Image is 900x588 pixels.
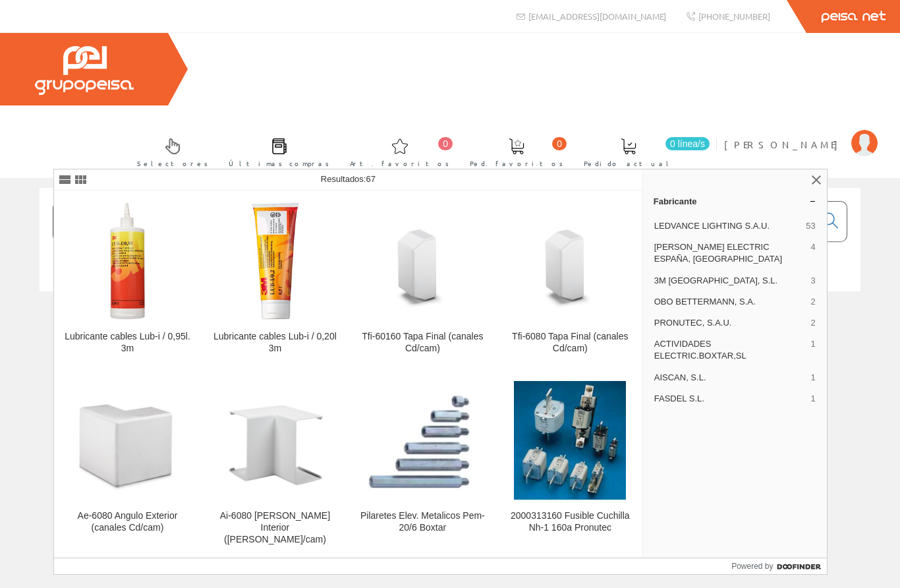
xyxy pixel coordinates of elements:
span: FASDEL S.L. [654,393,806,405]
img: Lubricante cables Lub-i / 0,95l. 3m [110,202,146,320]
a: Tfi-60160 Tapa Final (canales Cd/cam) Tfi-60160 Tapa Final (canales Cd/cam) [349,191,496,370]
img: Tfi-6080 Tapa Final (canales Cd/cam) [511,202,629,320]
span: 1 [811,393,816,405]
span: 1 [811,338,816,362]
img: Lubricante cables Lub-i / 0,20l 3m [251,202,299,320]
a: [PERSON_NAME] [724,127,878,140]
span: PRONUTEC, S.A.U. [654,317,806,329]
div: Tfi-60160 Tapa Final (canales Cd/cam) [360,331,486,355]
a: Últimas compras [215,127,336,175]
span: 3 [811,275,816,287]
img: 2000313160 Fusible Cuchilla Nh-1 160a Pronutec [514,381,626,500]
div: © Grupo Peisa [40,308,860,319]
img: Ae-6080 Angulo Exterior (canales Cd/cam) [68,381,186,500]
span: AISCAN, S.L. [654,372,806,384]
span: Pedido actual [584,157,673,170]
span: 0 [552,137,567,150]
span: 0 línea/s [665,137,710,150]
div: Pilaretes Elev. Metalicos Pem-20/6 Boxtar [360,510,486,534]
span: OBO BETTERMANN, S.A. [654,296,806,308]
a: Ae-6080 Angulo Exterior (canales Cd/cam) Ae-6080 Angulo Exterior (canales Cd/cam) [54,370,201,561]
span: 53 [806,220,815,232]
div: Ai-6080 [PERSON_NAME] Interior ([PERSON_NAME]/cam) [212,510,338,546]
div: 2000313160 Fusible Cuchilla Nh-1 160a Pronutec [507,510,633,534]
a: Tfi-6080 Tapa Final (canales Cd/cam) Tfi-6080 Tapa Final (canales Cd/cam) [497,191,644,370]
span: 2 [811,317,816,329]
span: ACTIVIDADES ELECTRIC.BOXTAR,SL [654,338,806,362]
span: [PERSON_NAME] [724,138,845,151]
span: 2 [811,296,816,308]
span: 4 [811,241,816,265]
a: Lubricante cables Lub-i / 0,20l 3m Lubricante cables Lub-i / 0,20l 3m [202,191,349,370]
img: Ai-6080 Angulo Interior (canales Cd/cam) [215,381,334,500]
span: LEDVANCE LIGHTING S.A.U. [654,220,801,232]
span: [PERSON_NAME] ELECTRIC ESPAÑA, [GEOGRAPHIC_DATA] [654,241,806,265]
span: Resultados: [321,174,376,184]
a: Powered by [731,558,827,574]
a: Selectores [124,127,215,175]
span: [PHONE_NUMBER] [698,11,770,22]
img: Pilaretes Elev. Metalicos Pem-20/6 Boxtar [366,381,479,500]
a: Fabricante [643,191,827,212]
span: Últimas compras [229,157,329,170]
a: 2000313160 Fusible Cuchilla Nh-1 160a Pronutec 2000313160 Fusible Cuchilla Nh-1 160a Pronutec [497,370,644,561]
div: Lubricante cables Lub-i / 0,20l 3m [212,331,338,355]
img: Tfi-60160 Tapa Final (canales Cd/cam) [363,202,482,320]
div: Ae-6080 Angulo Exterior (canales Cd/cam) [65,510,190,534]
span: Art. favoritos [350,157,449,170]
span: 3M [GEOGRAPHIC_DATA], S.L. [654,275,806,287]
span: Selectores [137,157,208,170]
span: Ped. favoritos [470,157,563,170]
div: Lubricante cables Lub-i / 0,95l. 3m [65,331,190,355]
span: 1 [811,372,816,384]
span: [EMAIL_ADDRESS][DOMAIN_NAME] [528,11,666,22]
img: Grupo Peisa [35,46,134,95]
a: Ai-6080 Angulo Interior (canales Cd/cam) Ai-6080 [PERSON_NAME] Interior ([PERSON_NAME]/cam) [202,370,349,561]
span: Powered by [731,560,773,572]
span: 0 [438,137,453,150]
div: Tfi-6080 Tapa Final (canales Cd/cam) [507,331,633,355]
a: Lubricante cables Lub-i / 0,95l. 3m Lubricante cables Lub-i / 0,95l. 3m [54,191,201,370]
span: 67 [366,174,375,184]
a: Pilaretes Elev. Metalicos Pem-20/6 Boxtar Pilaretes Elev. Metalicos Pem-20/6 Boxtar [349,370,496,561]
